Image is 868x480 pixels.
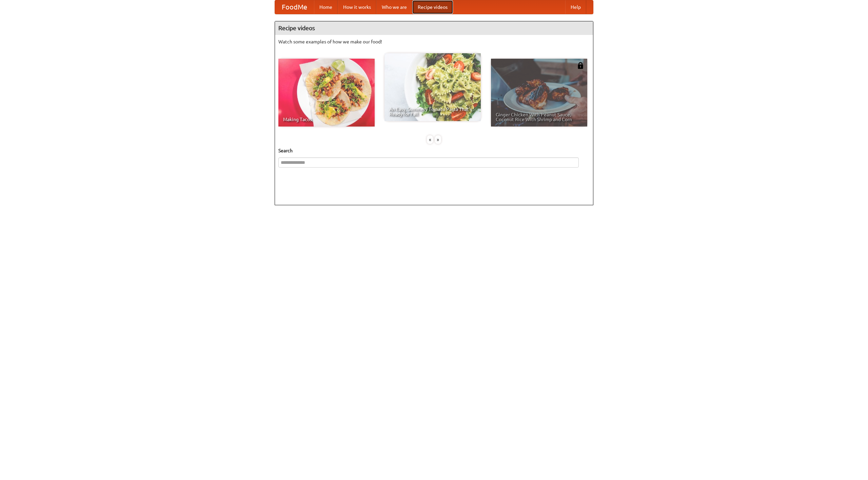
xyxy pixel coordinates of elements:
a: How it works [338,0,376,14]
a: Who we are [376,0,412,14]
div: » [435,135,441,144]
a: Help [565,0,586,14]
a: An Easy, Summery Tomato Pasta That's Ready for Fall [384,53,481,121]
a: Making Tacos [278,59,375,127]
p: Watch some examples of how we make our food! [278,38,590,45]
span: An Easy, Summery Tomato Pasta That's Ready for Fall [389,107,476,116]
a: FoodMe [275,0,314,14]
a: Recipe videos [412,0,453,14]
img: 483408.png [577,62,584,69]
div: « [427,135,433,144]
a: Home [314,0,338,14]
h5: Search [278,147,590,154]
span: Making Tacos [283,117,370,122]
h4: Recipe videos [275,21,593,35]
